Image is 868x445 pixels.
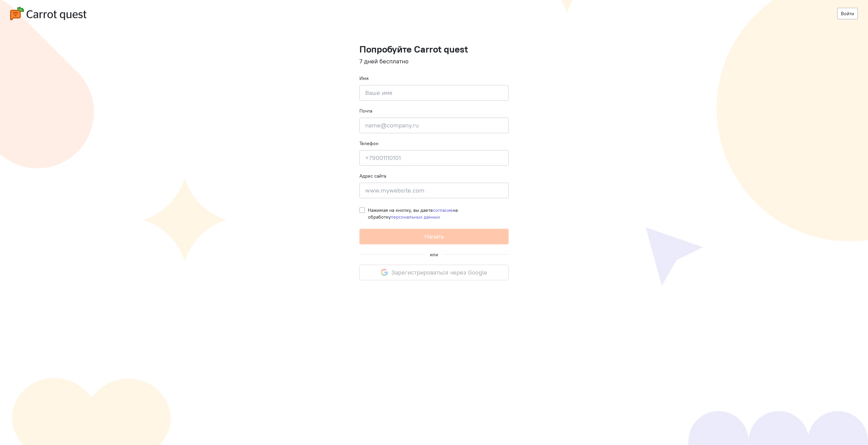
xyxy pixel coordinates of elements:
[359,140,378,147] label: Телефон
[359,85,509,101] input: Ваше имя
[430,251,438,258] div: или
[391,214,440,220] a: персональных данных
[359,183,509,198] input: www.mywebsite.com
[359,107,372,114] label: Почта
[425,232,444,240] span: Начать
[433,207,453,213] a: согласие
[359,75,369,82] label: Имя
[837,8,858,19] a: Войти
[359,229,509,244] button: Начать
[359,265,509,280] button: Зарегистрироваться через Google
[368,207,458,220] span: Нажимая на кнопку, вы даете на обработку
[359,44,509,55] h1: Попробуйте Carrot quest
[359,150,509,166] input: +79001110101
[359,173,386,179] label: Адрес сайта
[359,58,509,65] h4: 7 дней бесплатно
[359,118,509,133] input: name@company.ru
[381,269,388,276] img: google-logo.svg
[391,268,487,277] span: Зарегистрироваться через Google
[10,7,86,20] img: carrot-quest-logo.svg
